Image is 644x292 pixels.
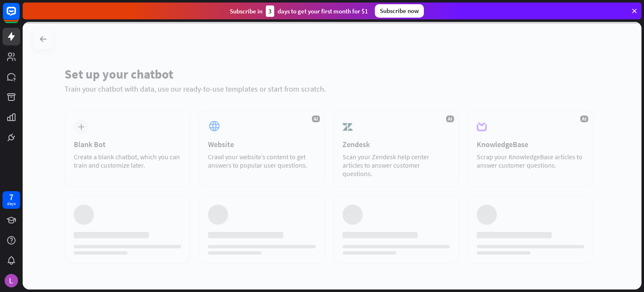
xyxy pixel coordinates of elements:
[3,191,20,209] a: 7 days
[7,201,16,207] div: days
[375,4,424,18] div: Subscribe now
[266,5,274,17] div: 3
[9,193,13,201] div: 7
[230,5,368,17] div: Subscribe in days to get your first month for $1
